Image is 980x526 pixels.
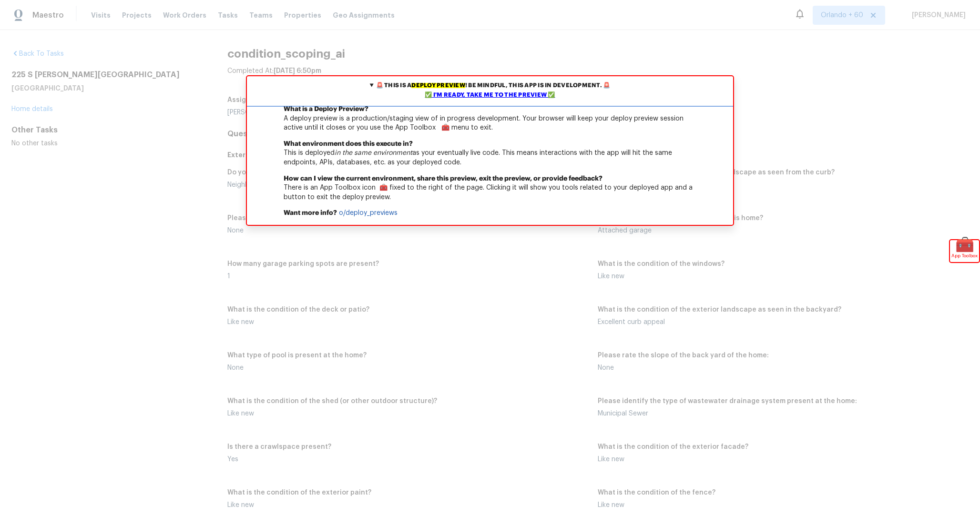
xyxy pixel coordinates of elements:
[227,227,591,234] div: None
[598,227,961,234] div: Attached garage
[411,83,465,88] mark: deploy preview
[11,83,197,93] h5: [GEOGRAPHIC_DATA]
[122,10,152,20] span: Projects
[951,251,978,261] span: App Toolbox
[227,182,591,188] div: Neighbors have poorly maintained properties
[284,210,337,216] b: Want more info?
[274,68,321,74] span: [DATE] 6:50pm
[908,10,966,20] span: [PERSON_NAME]
[11,51,64,57] a: Back To Tasks
[227,49,969,59] h2: condition_scoping_ai
[598,319,961,325] div: Excellent curb appeal
[598,261,725,267] h5: What is the condition of the windows?
[227,502,591,508] div: Like new
[218,12,238,19] span: Tasks
[598,364,961,371] div: None
[227,444,331,450] h5: Is there a crawlspace present?
[821,10,863,20] span: Orlando + 60
[227,306,369,313] h5: What is the condition of the deck or patio?
[11,106,53,112] a: Home details
[247,76,733,105] summary: 🚨 This is adeploy preview! Be mindful, this app is in development. 🚨✅ I'm ready, take me to the p...
[598,306,841,313] h5: What is the condition of the exterior landscape as seen in the backyard?
[227,398,437,405] h5: What is the condition of the shed (or other outdoor structure)?
[284,175,602,182] b: How can I view the current environment, share this preview, exit the preview, or provide feedback?
[227,109,450,116] div: [PERSON_NAME]
[227,129,969,139] h4: Questions
[672,109,895,116] div: [DATE] 5:23pm
[284,106,368,112] b: What is a Deploy Preview?
[11,140,58,147] span: No other tasks
[249,10,273,20] span: Teams
[247,105,733,140] p: A deploy preview is a production/staging view of in progress development. Your browser will keep ...
[91,10,111,20] span: Visits
[227,456,591,463] div: Yes
[11,125,197,135] div: Other Tasks
[227,150,969,160] h5: Exterior
[163,10,206,20] span: Work Orders
[335,150,412,156] em: in the same environment
[227,319,591,325] div: Like new
[598,182,961,188] div: Excellent curb appeal
[227,97,259,103] h5: Assignee
[11,70,197,80] h2: 225 S [PERSON_NAME][GEOGRAPHIC_DATA]
[950,240,979,250] span: 🧰
[339,210,398,216] a: o/deploy_previews
[227,169,445,176] h5: Do you notice any of the following in the neighboring properties?
[598,352,769,359] h5: Please rate the slope of the back yard of the home:
[598,273,961,280] div: Like new
[598,398,857,405] h5: Please identify the type of wastewater drainage system present at the home:
[598,489,715,496] h5: What is the condition of the fence?
[598,456,961,463] div: Like new
[284,141,413,147] b: What environment does this execute in?
[227,364,591,371] div: None
[227,261,379,267] h5: How many garage parking spots are present?
[227,66,969,91] div: Completed At:
[598,444,748,450] h5: What is the condition of the exterior facade?
[284,10,321,20] span: Properties
[227,215,464,222] h5: Please rate the slope of the front yard of the home using the following:
[247,174,733,209] p: There is an App Toolbox icon 🧰 fixed to the right of the page. Clicking it will show you tools re...
[247,140,733,174] p: This is deployed as your eventually live code. This means interactions with the app will hit the ...
[333,10,395,20] span: Geo Assignments
[598,502,961,508] div: Like new
[227,410,591,417] div: Like new
[227,489,371,496] h5: What is the condition of the exterior paint?
[598,410,961,417] div: Municipal Sewer
[950,240,979,262] div: 🧰App Toolbox
[32,10,64,20] span: Maestro
[227,352,367,359] h5: What type of pool is present at the home?
[227,273,591,280] div: 1
[249,91,731,100] div: ✅ I'm ready, take me to the preview ✅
